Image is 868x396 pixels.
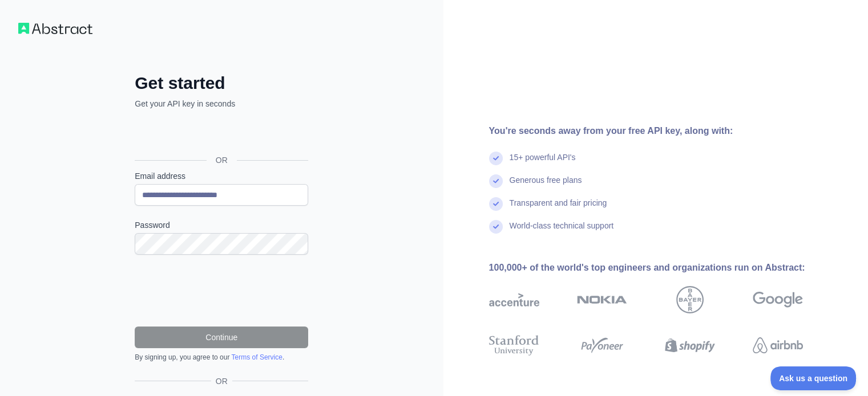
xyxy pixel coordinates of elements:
[489,174,503,188] img: check mark
[510,174,582,197] div: Generous free plans
[753,333,803,358] img: airbnb
[577,286,627,313] img: nokia
[676,286,704,313] img: bayer
[489,220,503,234] img: check mark
[211,375,232,387] span: OR
[753,286,803,313] img: google
[129,122,312,147] iframe: Sign in with Google Button
[489,261,839,275] div: 100,000+ of the world's top engineers and organizations run on Abstract:
[489,197,503,211] img: check mark
[489,152,503,165] img: check mark
[135,326,308,348] button: Continue
[135,268,308,313] iframe: reCAPTCHA
[135,219,308,231] label: Password
[489,286,539,313] img: accenture
[489,124,839,138] div: You're seconds away from your free API key, along with:
[770,366,857,390] iframe: Toggle Customer Support
[577,333,627,358] img: payoneer
[135,170,308,182] label: Email address
[135,73,308,93] h2: Get started
[135,353,308,362] div: By signing up, you agree to our .
[510,220,614,243] div: World-class technical support
[510,197,607,220] div: Transparent and fair pricing
[510,152,576,174] div: 15+ powerful API's
[489,333,539,358] img: stanford university
[231,353,282,361] a: Terms of Service
[18,23,92,34] img: Workflow
[665,333,715,358] img: shopify
[207,154,237,166] span: OR
[135,98,308,109] p: Get your API key in seconds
